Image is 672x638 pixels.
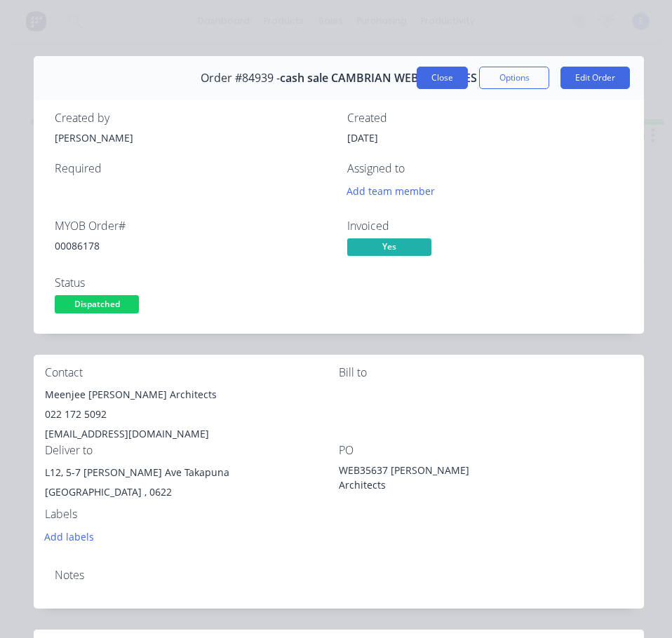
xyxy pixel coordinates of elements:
span: Yes [347,238,431,256]
div: Contact [45,366,339,379]
div: [GEOGRAPHIC_DATA] , 0622 [45,482,339,502]
div: WEB35637 [PERSON_NAME] Architects [339,463,514,492]
div: Notes [55,569,623,582]
div: Labels [45,508,339,521]
button: Edit Order [560,67,630,89]
div: MYOB Order # [55,219,330,233]
button: Add team member [347,182,443,201]
span: Order #84939 - [201,72,280,85]
div: Meenjee [PERSON_NAME] Architects022 172 5092[EMAIL_ADDRESS][DOMAIN_NAME] [45,385,339,444]
div: Status [55,276,330,290]
div: Meenjee [PERSON_NAME] Architects [45,385,339,405]
div: [PERSON_NAME] [55,130,330,145]
span: cash sale CAMBRIAN WEBSITE SALES [280,72,477,85]
div: 022 172 5092 [45,405,339,424]
div: Deliver to [45,444,339,457]
div: L12, 5-7 [PERSON_NAME] Ave Takapuna [45,463,339,482]
span: [DATE] [347,131,378,144]
button: Close [417,67,468,89]
button: Options [479,67,549,89]
div: PO [339,444,633,457]
button: Dispatched [55,295,139,316]
div: Created [347,111,623,125]
button: Add labels [37,527,102,545]
div: Invoiced [347,219,623,233]
div: Created by [55,111,330,125]
div: Assigned to [347,162,623,175]
div: Bill to [339,366,633,379]
div: L12, 5-7 [PERSON_NAME] Ave Takapuna[GEOGRAPHIC_DATA] , 0622 [45,463,339,508]
div: Required [55,162,330,175]
span: Dispatched [55,295,139,313]
div: 00086178 [55,238,330,253]
button: Add team member [340,182,443,201]
div: [EMAIL_ADDRESS][DOMAIN_NAME] [45,424,339,444]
